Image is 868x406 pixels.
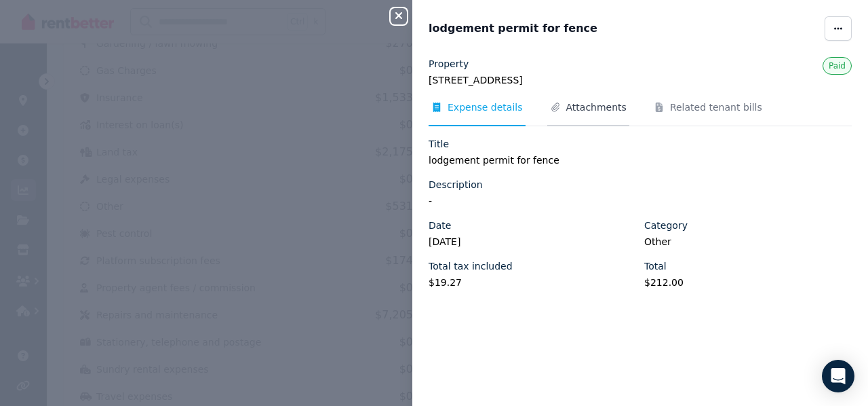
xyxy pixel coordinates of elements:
label: Category [644,219,688,232]
div: Open Intercom Messenger [822,360,854,392]
label: Total [644,259,667,273]
label: Property [429,57,469,71]
legend: - [429,194,852,208]
legend: Other [644,235,852,248]
label: Description [429,178,483,191]
span: Related tenant bills [670,100,762,114]
label: Date [429,219,451,232]
label: Title [429,137,449,151]
nav: Tabs [429,100,852,126]
span: lodgement permit for fence [429,20,597,37]
span: Attachments [566,100,627,114]
legend: lodgement permit for fence [429,153,852,167]
span: Expense details [448,100,523,114]
label: Total tax included [429,259,513,273]
legend: $19.27 [429,276,636,289]
legend: [STREET_ADDRESS] [429,73,852,87]
legend: $212.00 [644,276,852,289]
legend: [DATE] [429,235,636,248]
span: Paid [829,61,846,71]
